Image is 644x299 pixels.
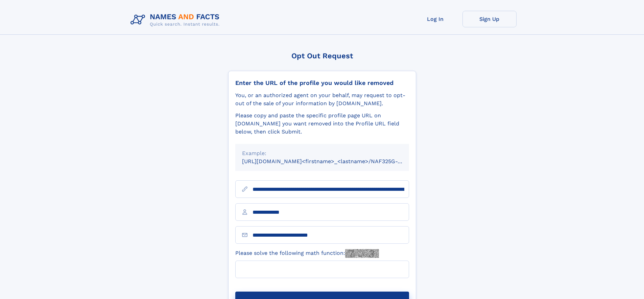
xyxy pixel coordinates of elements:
[235,91,409,108] div: You, or an authorized agent on your behalf, may request to opt-out of the sale of your informatio...
[242,149,402,157] div: Example:
[235,112,409,136] div: Please copy and paste the specific profile page URL on [DOMAIN_NAME] you want removed into the Pr...
[235,79,409,87] div: Enter the URL of the profile you would like removed
[408,11,462,27] a: Log In
[242,158,422,165] small: [URL][DOMAIN_NAME]<firstname>_<lastname>/NAF325G-xxxxxxxx
[235,249,379,258] label: Please solve the following math function:
[228,52,416,60] div: Opt Out Request
[462,11,517,27] a: Sign Up
[128,11,225,29] img: Logo Names and Facts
